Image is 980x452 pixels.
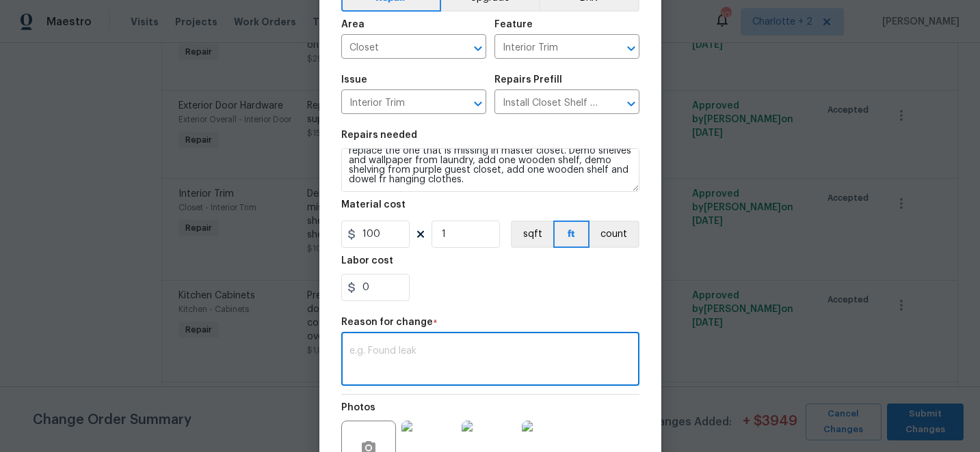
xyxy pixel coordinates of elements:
textarea: Demo cabinet from master closet, make a wooden shelf to replace the one that is missing in master... [341,148,639,192]
h5: Repairs Prefill [494,75,562,85]
h5: Issue [341,75,367,85]
button: Open [468,39,488,58]
button: ft [553,221,590,248]
button: Open [622,39,641,58]
h5: Reason for change [341,317,433,327]
h5: Material cost [341,200,406,210]
button: Open [622,94,641,113]
button: sqft [511,221,553,248]
button: count [590,221,639,248]
button: Open [468,94,488,113]
h5: Area [341,20,365,29]
h5: Photos [341,403,375,412]
h5: Repairs needed [341,130,417,140]
h5: Labor cost [341,256,393,266]
h5: Feature [494,20,533,29]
